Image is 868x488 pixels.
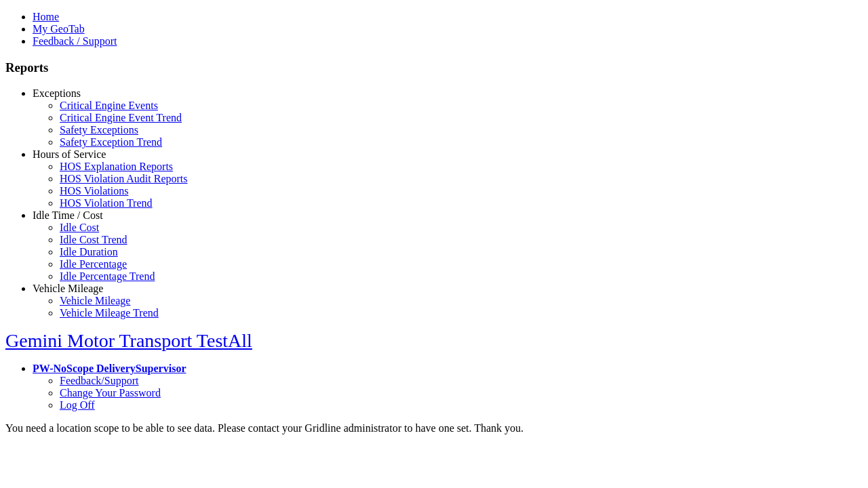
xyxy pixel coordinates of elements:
a: Safety Exceptions [60,124,138,136]
a: HOS Violations [60,185,128,197]
a: Hours of Service [33,148,106,160]
a: Exceptions [33,87,81,99]
a: Home [33,11,59,22]
a: Idle Percentage Trend [60,270,155,282]
a: Idle Duration [60,246,118,258]
h3: Reports [5,60,863,75]
div: You need a location scope to be able to see data. Please contact your Gridline administrator to h... [5,422,863,434]
a: Gemini Motor Transport TestAll [5,330,252,351]
a: Idle Time / Cost [33,209,103,221]
a: Feedback/Support [60,375,138,386]
a: Safety Exception Trend [60,136,162,148]
a: Idle Cost [60,222,99,233]
a: Idle Cost Trend [60,234,127,245]
a: HOS Violation Audit Reports [60,173,188,184]
a: HOS Violation Trend [60,197,153,209]
a: Feedback / Support [33,35,117,47]
a: Critical Engine Events [60,100,158,111]
a: Vehicle Mileage Trend [60,307,159,319]
a: Log Off [60,399,95,411]
a: Critical Engine Event Trend [60,112,182,123]
a: Vehicle Mileage [33,283,103,294]
a: My GeoTab [33,23,85,35]
a: HOS Explanation Reports [60,161,173,172]
a: Idle Percentage [60,258,127,270]
a: PW-NoScope DeliverySupervisor [33,363,186,374]
a: Change Your Password [60,387,161,399]
a: Vehicle Mileage [60,295,130,306]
